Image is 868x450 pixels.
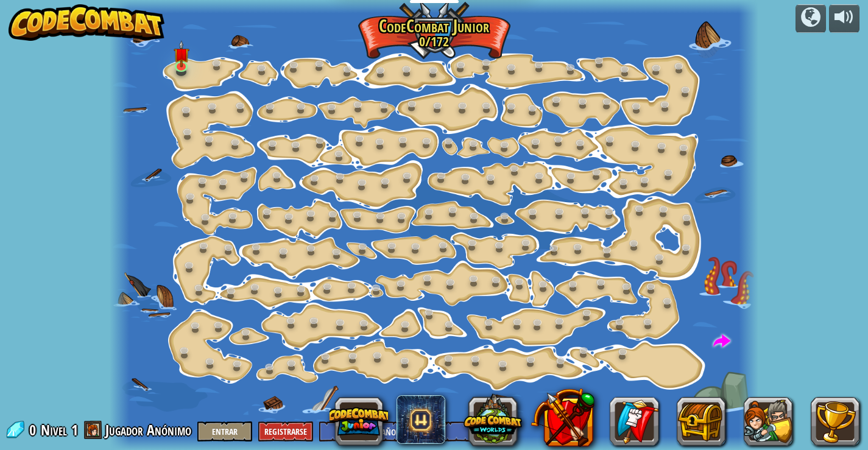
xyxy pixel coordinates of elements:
span: 0 [29,420,40,440]
button: Campañas [796,4,826,33]
span: Nivel [41,420,67,440]
button: Entrar [197,421,252,441]
button: Registrarse [258,421,313,441]
img: CodeCombat - Learn how to code by playing a game [9,4,164,41]
img: level-banner-unstarted.png [174,40,189,68]
button: Ajustar volúmen [829,4,859,33]
span: 1 [71,420,78,440]
span: Jugador Anónimo [105,420,191,440]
